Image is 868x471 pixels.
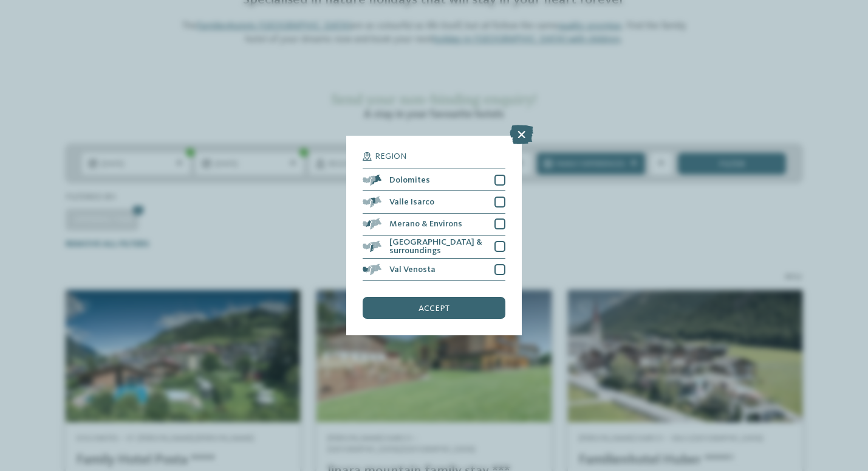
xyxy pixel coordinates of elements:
[389,198,434,206] span: Valle Isarco
[389,238,486,256] span: [GEOGRAPHIC_DATA] & surroundings
[389,176,430,184] span: Dolomites
[419,304,449,313] span: accept
[375,152,406,161] span: Region
[389,220,462,228] span: Merano & Environs
[389,265,436,274] span: Val Venosta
